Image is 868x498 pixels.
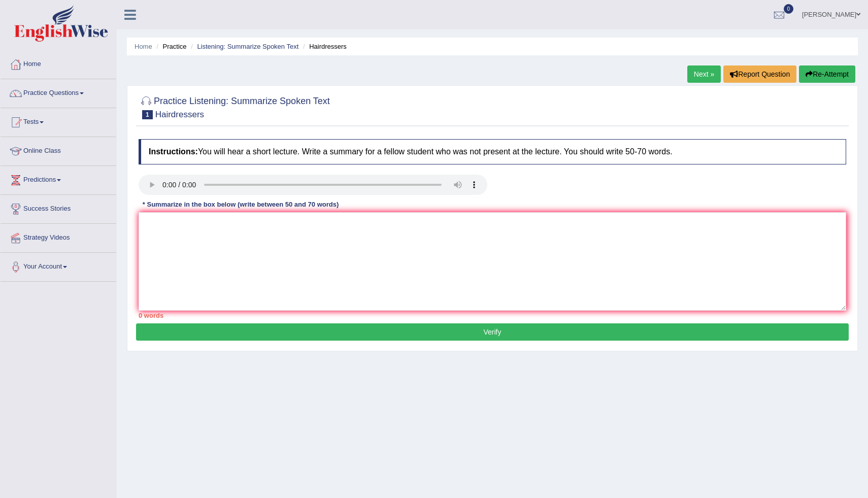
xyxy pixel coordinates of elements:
[142,110,153,119] span: 1
[139,139,846,164] h4: You will hear a short lecture. Write a summary for a fellow student who was not present at the le...
[799,65,855,83] button: Re-Attempt
[139,94,330,119] h2: Practice Listening: Summarize Spoken Text
[1,224,116,249] a: Strategy Videos
[784,4,794,14] span: 0
[723,65,796,83] button: Report Question
[135,43,152,50] a: Home
[155,110,204,119] small: Hairdressers
[1,108,116,134] a: Tests
[687,65,721,83] a: Next »
[136,323,849,341] button: Verify
[1,166,116,191] a: Predictions
[1,79,116,105] a: Practice Questions
[139,200,343,210] div: * Summarize in the box below (write between 50 and 70 words)
[139,311,846,320] div: 0 words
[197,43,298,50] a: Listening: Summarize Spoken Text
[1,253,116,278] a: Your Account
[301,42,347,51] li: Hairdressers
[1,137,116,162] a: Online Class
[149,147,198,156] b: Instructions:
[154,42,186,51] li: Practice
[1,50,116,76] a: Home
[1,195,116,220] a: Success Stories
